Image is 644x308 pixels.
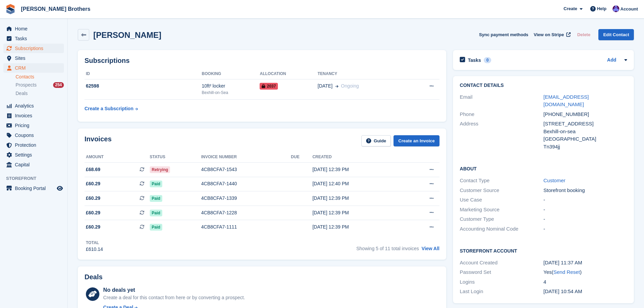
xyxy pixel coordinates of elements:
div: [STREET_ADDRESS] [544,120,627,128]
div: Bexhill-on-sea [544,128,627,136]
span: Deals [16,90,28,97]
span: Booking Portal [15,184,55,193]
span: Showing 5 of 11 total invoices [356,246,419,251]
h2: About [460,165,627,172]
div: Address [460,120,543,150]
div: Use Case [460,196,543,204]
a: menu [3,34,64,43]
a: menu [3,53,64,63]
div: Email [460,93,543,109]
span: Create [564,5,577,12]
div: Logins [460,278,543,286]
a: menu [3,44,64,53]
span: £60.29 [86,180,100,187]
span: Ongoing [341,83,359,89]
span: Prospects [16,82,37,88]
h2: Contact Details [460,83,627,88]
a: Deals [16,90,64,97]
th: Created [312,152,404,163]
div: Last Login [460,288,543,295]
span: Pricing [15,121,55,130]
th: Status [150,152,201,163]
div: Phone [460,111,543,118]
div: - [544,196,627,204]
div: - [544,206,627,214]
a: View on Stripe [531,29,572,40]
span: Retrying [150,166,170,173]
div: Accounting Nominal Code [460,225,543,233]
img: Becca Clark [613,5,619,12]
span: Paid [150,181,162,187]
div: 4CB8CFA7-1228 [201,209,291,216]
span: Analytics [15,101,55,111]
a: menu [3,184,64,193]
h2: Storefront Account [460,247,627,254]
span: CRM [15,63,55,73]
div: Total [86,240,103,246]
div: Create a Subscription [85,105,134,112]
div: 4 [544,278,627,286]
th: ID [85,69,202,79]
span: View on Stripe [534,31,564,38]
a: Guide [361,135,391,146]
div: [GEOGRAPHIC_DATA] [544,135,627,143]
div: [DATE] 12:39 PM [312,166,404,173]
span: Storefront [6,175,67,182]
span: Account [620,6,638,13]
div: Password Set [460,268,543,276]
span: £68.69 [86,166,100,173]
div: Customer Source [460,187,543,194]
a: Customer [544,177,566,183]
div: No deals yet [103,286,245,294]
div: £610.14 [86,246,103,253]
span: Sites [15,53,55,63]
div: 4CB8CFA7-1339 [201,195,291,202]
div: 62598 [85,82,202,90]
span: £60.29 [86,209,100,216]
a: menu [3,101,64,111]
a: menu [3,63,64,73]
a: Create a Subscription [85,102,138,115]
span: Paid [150,210,162,216]
a: menu [3,140,64,150]
span: Capital [15,160,55,169]
span: [DATE] [318,82,333,90]
div: 254 [53,82,64,88]
span: Help [597,5,606,12]
div: 4CB8CFA7-1440 [201,180,291,187]
div: 4CB8CFA7-1543 [201,166,291,173]
span: Subscriptions [15,44,55,53]
div: Contact Type [460,177,543,185]
a: [EMAIL_ADDRESS][DOMAIN_NAME] [544,94,589,108]
a: Add [607,56,616,64]
div: 10ft² locker [202,82,260,90]
a: Contacts [16,74,64,80]
span: Tasks [15,34,55,43]
div: Storefront booking [544,187,627,194]
a: View All [422,246,439,251]
div: 4CB8CFA7-1111 [201,223,291,231]
th: Tenancy [318,69,408,79]
th: Allocation [260,69,317,79]
span: ( ) [552,269,581,275]
a: menu [3,121,64,130]
a: menu [3,150,64,160]
div: Bexhill-on-Sea [202,90,260,96]
a: Send Reset [553,269,580,275]
a: menu [3,24,64,33]
span: Protection [15,140,55,150]
time: 2024-12-20 10:54:07 UTC [544,288,582,294]
a: menu [3,131,64,140]
div: - [544,215,627,223]
div: [DATE] 12:40 PM [312,180,404,187]
span: £60.29 [86,195,100,202]
div: Customer Type [460,215,543,223]
div: Marketing Source [460,206,543,214]
div: Tn394jj [544,143,627,151]
div: - [544,225,627,233]
h2: [PERSON_NAME] [93,30,161,40]
span: 2037 [260,83,278,90]
div: [DATE] 11:37 AM [544,259,627,267]
div: [DATE] 12:39 PM [312,209,404,216]
div: [DATE] 12:39 PM [312,195,404,202]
